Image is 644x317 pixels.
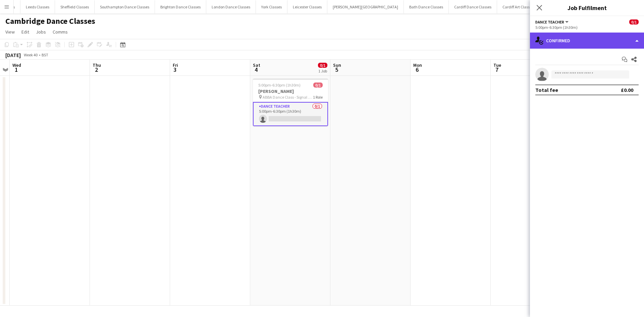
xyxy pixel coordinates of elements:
[530,33,644,49] div: Confirmed
[253,78,328,126] app-job-card: 5:00pm-6:30pm (1h30m)0/1[PERSON_NAME] ABBA Dance Class - Signal Box1 RoleDance Teacher0/15:00pm-6...
[287,0,327,13] button: Leicester Classes
[22,52,39,57] span: Week 40
[253,62,260,68] span: Sat
[5,52,21,58] div: [DATE]
[404,0,449,13] button: Bath Dance Classes
[5,29,15,35] span: View
[92,66,101,73] span: 2
[95,0,155,13] button: Southampton Dance Classes
[36,29,46,35] span: Jobs
[333,62,341,68] span: Sun
[535,25,639,30] div: 5:00pm-6:30pm (1h30m)
[3,28,17,36] a: View
[497,0,539,13] button: Cardiff Art Classes
[50,28,70,36] a: Comms
[412,66,422,73] span: 6
[55,0,95,13] button: Sheffield Classes
[318,68,327,73] div: 1 Job
[535,19,564,24] span: Dance Teacher
[42,52,48,57] div: BST
[492,66,501,73] span: 7
[621,87,633,93] div: £0.00
[318,63,327,68] span: 0/1
[413,62,422,68] span: Mon
[313,83,323,88] span: 0/1
[253,88,328,94] h3: [PERSON_NAME]
[173,62,178,68] span: Fri
[258,83,301,88] span: 5:00pm-6:30pm (1h30m)
[206,0,256,13] button: London Dance Classes
[19,28,32,36] a: Edit
[449,0,497,13] button: Cardiff Dance Classes
[332,66,341,73] span: 5
[12,62,21,68] span: Wed
[11,66,21,73] span: 1
[313,95,323,100] span: 1 Role
[493,62,501,68] span: Tue
[327,0,404,13] button: [PERSON_NAME][GEOGRAPHIC_DATA]
[172,66,178,73] span: 3
[256,0,287,13] button: York Classes
[535,19,570,24] button: Dance Teacher
[629,19,639,24] span: 0/1
[155,0,206,13] button: Brighton Dance Classes
[53,29,68,35] span: Comms
[263,95,313,100] span: ABBA Dance Class - Signal Box
[252,66,260,73] span: 4
[535,87,558,93] div: Total fee
[530,3,644,12] h3: Job Fulfilment
[253,102,328,126] app-card-role: Dance Teacher0/15:00pm-6:30pm (1h30m)
[33,28,49,36] a: Jobs
[21,29,29,35] span: Edit
[93,62,101,68] span: Thu
[5,16,95,26] h1: Cambridge Dance Classes
[20,0,55,13] button: Leeds Classes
